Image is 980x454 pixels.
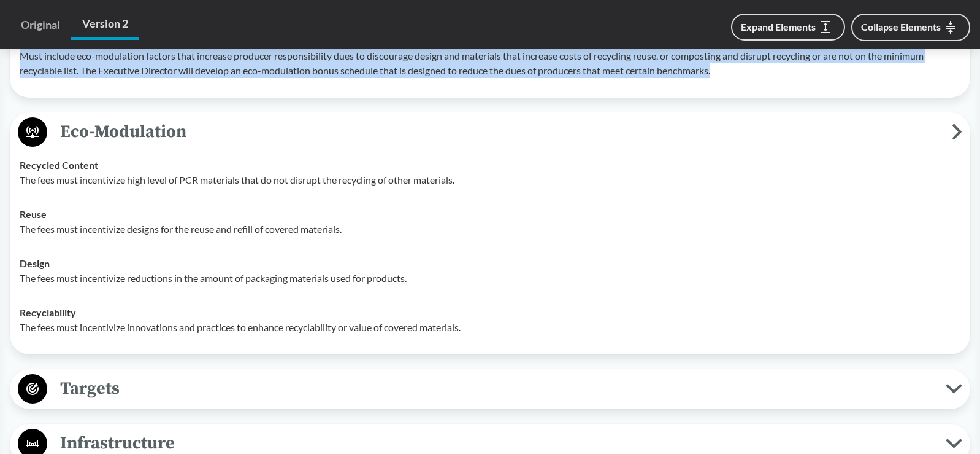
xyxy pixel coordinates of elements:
span: Targets [47,375,946,402]
p: The fees must incentivize designs for the reuse and refill of covered materials. [20,222,960,237]
a: Version 2 [71,10,139,40]
strong: Design [20,257,50,269]
strong: Recycled Content [20,159,98,171]
strong: Reuse [20,208,47,220]
button: Targets [14,374,966,405]
p: Must include eco-modulation factors that increase producer responsibility dues to discourage desi... [20,49,960,78]
button: Expand Elements [731,14,845,41]
p: The fees must incentivize reductions in the amount of packaging materials used for products. [20,271,960,286]
p: The fees must incentivize innovations and practices to enhance recyclability or value of covered ... [20,320,960,335]
button: Eco-Modulation [14,117,966,148]
a: Original [10,11,71,39]
button: Collapse Elements [851,14,970,41]
strong: Recyclability [20,307,76,318]
p: The fees must incentivize high level of PCR materials that do not disrupt the recycling of other ... [20,173,960,187]
span: Eco-Modulation [47,118,952,146]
